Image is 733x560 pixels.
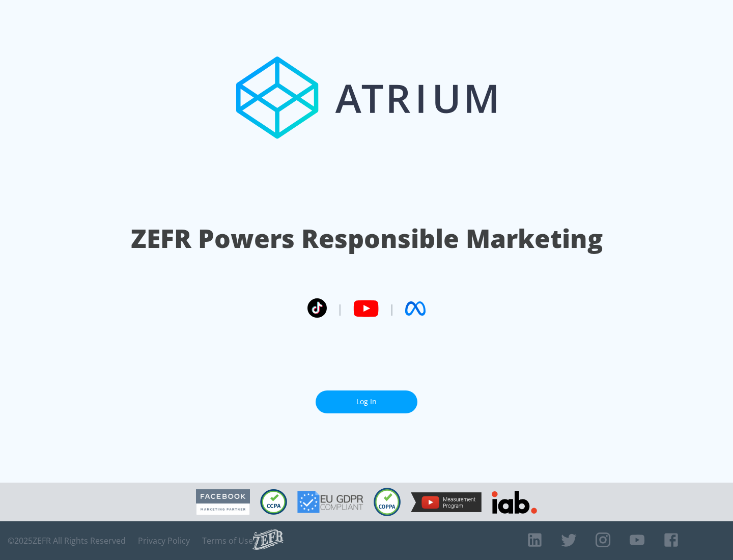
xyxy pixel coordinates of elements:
img: YouTube Measurement Program [411,492,482,512]
img: GDPR Compliant [297,491,363,513]
img: IAB [492,491,537,514]
a: Privacy Policy [138,536,190,546]
a: Log In [316,390,417,413]
span: | [337,301,343,316]
img: Facebook Marketing Partner [196,489,250,515]
img: CCPA Compliant [260,489,287,515]
a: Terms of Use [202,536,253,546]
span: | [389,301,395,316]
span: © 2025 ZEFR All Rights Reserved [8,536,126,546]
img: COPPA Compliant [374,488,401,516]
h1: ZEFR Powers Responsible Marketing [131,221,603,256]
